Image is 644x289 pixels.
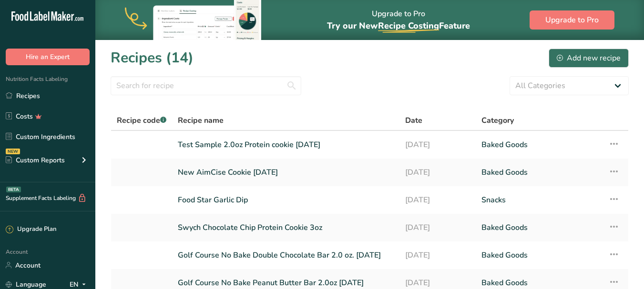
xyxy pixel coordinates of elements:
[111,47,194,69] h1: Recipes (14)
[481,245,597,265] a: Baked Goods
[405,190,470,210] a: [DATE]
[6,149,20,154] div: NEW
[327,20,470,31] span: Try our New Feature
[178,190,394,210] a: Food Star Garlic Dip
[6,187,21,192] div: BETA
[481,135,597,155] a: Baked Goods
[549,49,629,68] button: Add new recipe
[178,218,394,238] a: Swych Chocolate Chip Protein Cookie 3oz
[6,49,90,65] button: Hire an Expert
[405,218,470,238] a: [DATE]
[178,115,224,126] span: Recipe name
[530,10,614,30] button: Upgrade to Pro
[557,52,621,64] div: Add new recipe
[178,135,394,155] a: Test Sample 2.0oz Protein cookie [DATE]
[481,190,597,210] a: Snacks
[178,162,394,182] a: New AimCise Cookie [DATE]
[545,14,599,26] span: Upgrade to Pro
[481,115,514,126] span: Category
[405,135,470,155] a: [DATE]
[405,162,470,182] a: [DATE]
[327,0,470,40] div: Upgrade to Pro
[117,115,166,126] span: Recipe code
[111,76,301,95] input: Search for recipe
[481,218,597,238] a: Baked Goods
[405,245,470,265] a: [DATE]
[378,20,439,31] span: Recipe Costing
[178,245,394,265] a: Golf Course No Bake Double Chocolate Bar 2.0 oz. [DATE]
[6,225,56,234] div: Upgrade Plan
[612,257,634,279] iframe: Intercom live chat
[6,155,65,165] div: Custom Reports
[481,162,597,182] a: Baked Goods
[405,115,422,126] span: Date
